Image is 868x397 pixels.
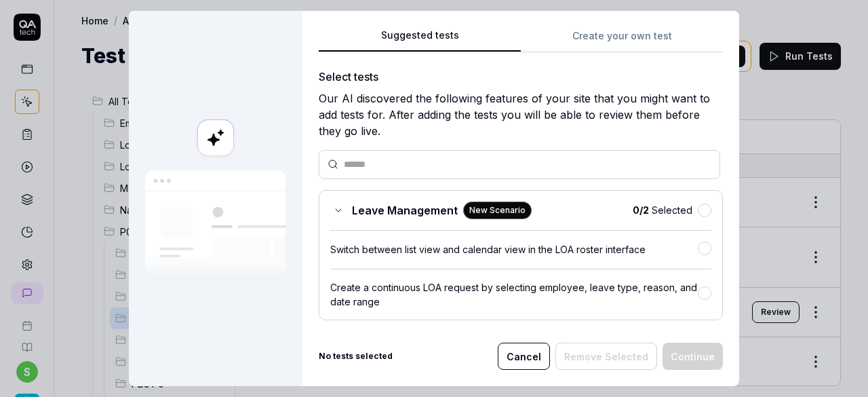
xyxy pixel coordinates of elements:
span: Selected [633,203,692,217]
div: New Scenario [463,202,532,219]
button: Suggested tests [319,28,521,52]
button: Cancel [498,343,550,370]
div: Select tests [319,69,723,85]
img: Our AI scans your site and suggests things to test [145,170,286,278]
span: Leave Management [352,202,458,219]
button: Remove Selected [555,343,657,370]
div: Switch between list view and calendar view in the LOA roster interface [330,242,698,257]
b: No tests selected [319,350,393,362]
button: Continue [663,343,723,370]
b: 0 / 2 [633,204,649,216]
div: Our AI discovered the following features of your site that you might want to add tests for. After... [319,90,723,139]
button: Create your own test [521,28,723,52]
div: Create a continuous LOA request by selecting employee, leave type, reason, and date range [330,280,698,309]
